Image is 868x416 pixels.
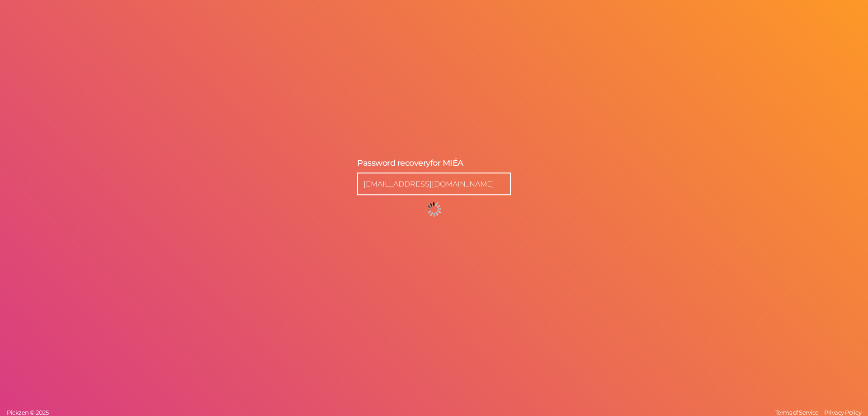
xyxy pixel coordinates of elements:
a: Terms of Service [773,409,821,416]
span: for MIÉA [430,158,463,168]
span: Terms of Service [775,409,819,416]
input: Enter your e-mail [357,172,511,195]
a: Privacy Policy [822,409,863,416]
img: spinnerbig.gif [427,202,441,216]
span: Privacy Policy [824,409,861,416]
a: Pickzen © 2025 [5,409,51,416]
span: Password recovery [357,158,430,168]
